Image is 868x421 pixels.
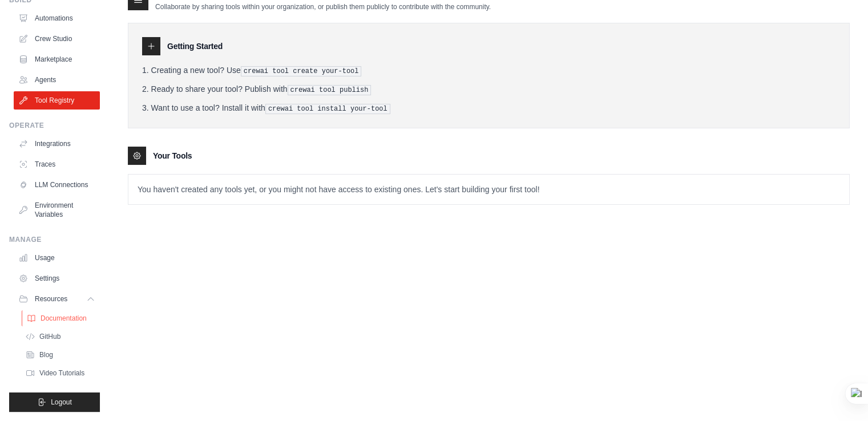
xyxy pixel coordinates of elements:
[9,235,100,244] div: Manage
[21,329,100,345] a: GitHub
[39,369,84,378] span: Video Tutorials
[14,290,100,308] button: Resources
[241,66,362,76] pre: crewai tool create your-tool
[14,249,100,267] a: Usage
[9,392,100,412] button: Logout
[14,176,100,194] a: LLM Connections
[142,64,835,76] li: Creating a new tool? Use
[14,50,100,68] a: Marketplace
[155,2,491,11] p: Collaborate by sharing tools within your organization, or publish them publicly to contribute wit...
[35,294,67,303] span: Resources
[39,332,60,341] span: GitHub
[142,102,835,114] li: Want to use a tool? Install it with
[14,196,100,224] a: Environment Variables
[14,155,100,173] a: Traces
[14,135,100,153] a: Integrations
[9,121,100,130] div: Operate
[21,365,100,381] a: Video Tutorials
[51,398,72,407] span: Logout
[21,347,100,363] a: Blog
[39,350,53,359] span: Blog
[142,83,835,95] li: Ready to share your tool? Publish with
[14,269,100,288] a: Settings
[14,91,100,110] a: Tool Registry
[167,41,223,52] h3: Getting Started
[288,85,372,95] pre: crewai tool publish
[153,150,192,161] h3: Your Tools
[128,175,849,204] p: You haven't created any tools yet, or you might not have access to existing ones. Let's start bui...
[14,9,100,27] a: Automations
[14,71,100,89] a: Agents
[22,310,101,326] a: Documentation
[14,30,100,48] a: Crew Studio
[41,314,87,323] span: Documentation
[265,104,390,114] pre: crewai tool install your-tool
